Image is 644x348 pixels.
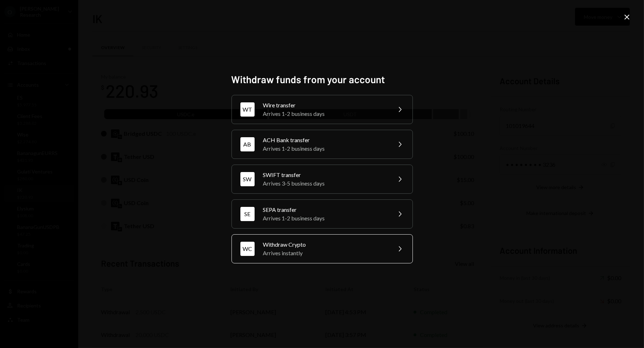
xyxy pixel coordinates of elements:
[231,130,413,159] button: ABACH Bank transferArrives 1-2 business days
[240,137,255,151] div: AB
[231,95,413,124] button: WTWire transferArrives 1-2 business days
[263,240,387,249] div: Withdraw Crypto
[263,136,387,144] div: ACH Bank transfer
[240,242,255,256] div: WC
[263,144,387,153] div: Arrives 1-2 business days
[263,205,387,214] div: SEPA transfer
[263,214,387,223] div: Arrives 1-2 business days
[240,102,255,117] div: WT
[231,234,413,263] button: WCWithdraw CryptoArrives instantly
[231,73,413,86] h2: Withdraw funds from your account
[263,171,387,179] div: SWIFT transfer
[240,172,255,186] div: SW
[263,109,387,118] div: Arrives 1-2 business days
[263,249,387,257] div: Arrives instantly
[231,165,413,194] button: SWSWIFT transferArrives 3-5 business days
[263,101,387,109] div: Wire transfer
[231,199,413,229] button: SESEPA transferArrives 1-2 business days
[263,179,387,188] div: Arrives 3-5 business days
[240,207,255,221] div: SE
